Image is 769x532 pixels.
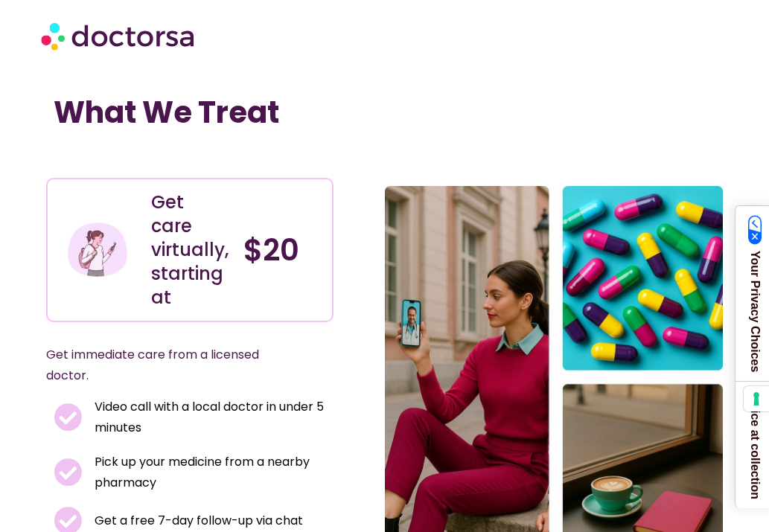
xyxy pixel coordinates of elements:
[243,232,321,268] h4: $20
[151,190,229,310] div: Get care virtually, starting at
[66,219,128,281] img: Illustration depicting a young woman in a casual outfit, engaged with her smartphone. She has a p...
[91,397,326,438] span: Video call with a local doctor in under 5 minutes
[54,145,277,163] iframe: Customer reviews powered by Trustpilot
[91,510,303,531] span: Get a free 7-day follow-up via chat
[46,344,298,386] p: Get immediate care from a licensed doctor.
[91,452,326,493] span: Pick up your medicine from a nearby pharmacy
[744,386,769,411] button: Your consent preferences for tracking technologies
[54,94,326,130] h1: What We Treat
